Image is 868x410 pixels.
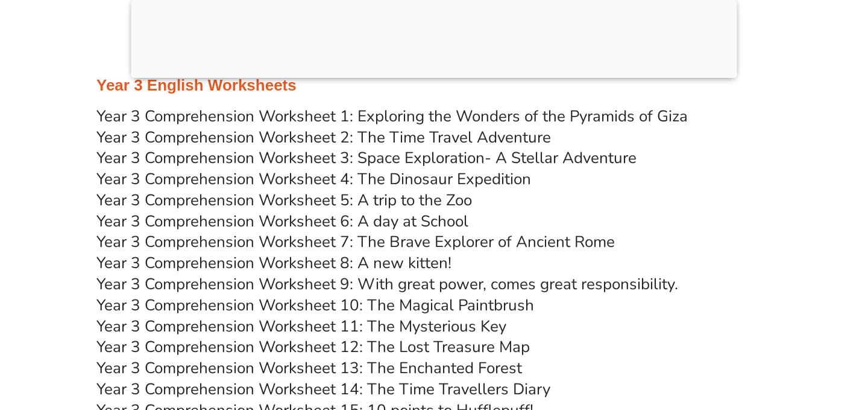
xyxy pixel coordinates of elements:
a: Year 3 Comprehension Worksheet 7: The Brave Explorer of Ancient Rome [96,231,615,252]
a: Year 3 Comprehension Worksheet 3: Space Exploration- A Stellar Adventure [96,147,637,168]
a: Year 3 Comprehension Worksheet 9: With great power, comes great responsibility. [96,274,678,295]
a: Year 3 Comprehension Worksheet 8: A new kitten! [96,252,451,274]
a: Year 3 Comprehension Worksheet 2: The Time Travel Adventure [96,127,551,148]
a: Year 3 Comprehension Worksheet 10: The Magical Paintbrush [96,295,534,316]
a: Year 3 Comprehension Worksheet 6: A day at School [96,211,468,232]
a: Year 3 Comprehension Worksheet 4: The Dinosaur Expedition [96,168,531,190]
a: Year 3 Comprehension Worksheet 12: The Lost Treasure Map [96,336,530,357]
a: Year 3 Comprehension Worksheet 1: Exploring the Wonders of the Pyramids of Giza [96,106,688,127]
a: Year 3 Comprehension Worksheet 14: The Time Travellers Diary [96,379,550,400]
a: Year 3 Comprehension Worksheet 13: The Enchanted Forest [96,357,522,379]
a: Year 3 Comprehension Worksheet 5: A trip to the Zoo [96,190,472,211]
iframe: Chat Widget [661,274,868,410]
a: Year 3 Comprehension Worksheet 11: The Mysterious Key [96,316,506,337]
h3: Year 3 English Worksheets [96,75,772,96]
